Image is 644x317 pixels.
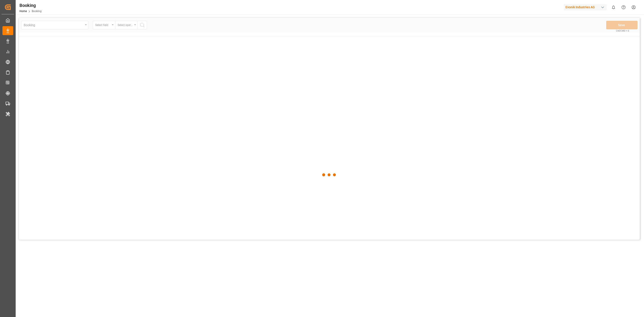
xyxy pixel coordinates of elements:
button: Evonik Industries AG [564,3,608,11]
div: Evonik Industries AG [564,4,607,11]
div: Booking [19,2,42,9]
a: Home [19,10,27,13]
button: show 0 new notifications [608,2,619,12]
button: Help Center [619,2,629,12]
